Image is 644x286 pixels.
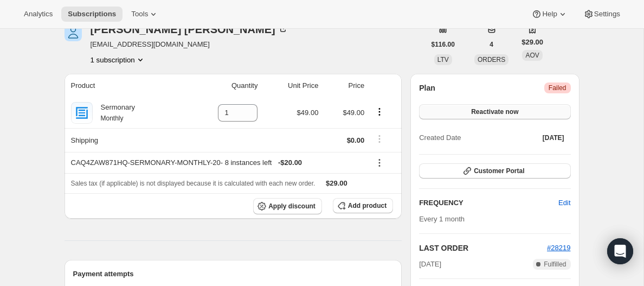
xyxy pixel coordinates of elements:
span: Created Date [419,132,461,143]
button: [DATE] [536,130,571,145]
th: Shipping [65,128,186,152]
span: Subscriptions [68,10,116,18]
button: Settings [577,7,627,22]
span: [DATE] [419,259,441,270]
span: Edit [558,198,570,208]
div: CAQ4ZAW871HQ-SERMONARY-MONTHLY-20 - 8 instances left [71,157,365,168]
button: Help [525,7,574,22]
button: Product actions [371,106,388,118]
span: $0.00 [347,136,365,144]
span: $29.00 [521,37,543,48]
span: Tools [131,10,148,18]
span: [EMAIL_ADDRESS][DOMAIN_NAME] [91,39,288,50]
h2: FREQUENCY [419,198,558,208]
button: 4 [483,37,500,52]
span: LTV [437,56,449,63]
span: Donald biggs [65,24,82,41]
th: Quantity [185,74,261,98]
span: Apply discount [268,202,315,211]
span: Reactivate now [471,107,518,116]
h2: Plan [419,82,435,93]
th: Product [65,74,186,98]
span: [DATE] [543,134,564,142]
a: #28219 [547,244,570,252]
button: Subscriptions [61,7,123,22]
button: Reactivate now [419,104,570,119]
h2: LAST ORDER [419,243,547,253]
button: Tools [125,7,165,22]
div: [PERSON_NAME] [PERSON_NAME] [91,24,288,35]
button: Product actions [91,54,146,65]
button: Apply discount [253,198,322,214]
span: Sales tax (if applicable) is not displayed because it is calculated with each new order. [71,180,315,187]
span: $49.00 [343,109,364,117]
span: Fulfilled [544,260,566,269]
button: #28219 [547,243,570,253]
button: Customer Portal [419,163,570,179]
th: Price [321,74,368,98]
span: AOV [525,52,539,59]
span: $49.00 [297,109,319,117]
button: Shipping actions [371,133,388,145]
small: Monthly [101,115,124,122]
button: Add product [333,198,393,213]
span: Settings [594,10,620,18]
span: Help [542,10,557,18]
span: - $20.00 [278,157,302,168]
div: Sermonary [93,102,136,124]
th: Unit Price [261,74,321,98]
button: $116.00 [425,37,461,52]
div: Open Intercom Messenger [607,238,633,264]
span: 4 [490,40,493,49]
span: ORDERS [478,56,505,63]
img: product img [71,102,93,124]
button: Analytics [17,7,59,22]
span: Add product [348,201,387,210]
span: $116.00 [432,40,455,49]
h2: Payment attempts [73,269,394,279]
span: Customer Portal [474,167,524,175]
span: Every 1 month [419,215,465,223]
span: Analytics [24,10,53,18]
span: Failed [549,84,566,92]
span: $29.00 [326,179,347,187]
button: Edit [552,194,577,212]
